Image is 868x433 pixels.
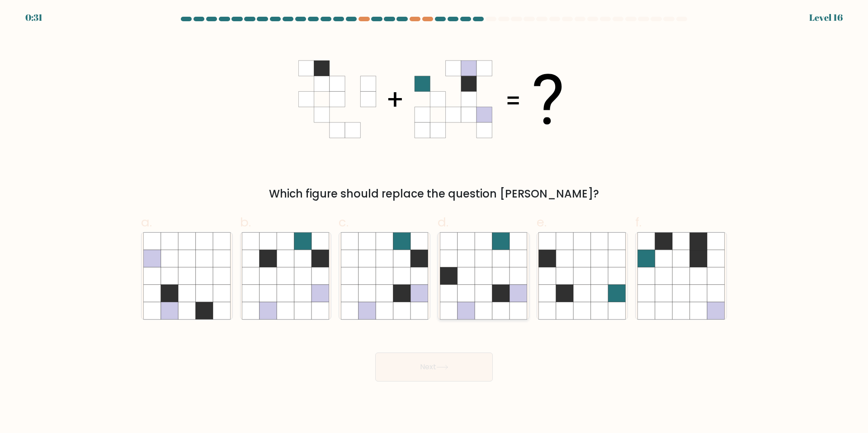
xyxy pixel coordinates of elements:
span: a. [141,213,152,231]
div: Level 16 [809,11,843,24]
span: d. [438,213,448,231]
span: b. [240,213,251,231]
span: f. [635,213,642,231]
button: Next [375,353,493,381]
span: e. [537,213,547,231]
div: Which figure should replace the question [PERSON_NAME]? [146,186,722,202]
div: 0:31 [25,11,42,24]
span: c. [339,213,349,231]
